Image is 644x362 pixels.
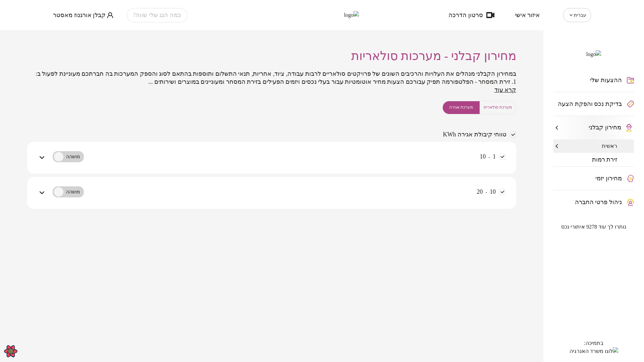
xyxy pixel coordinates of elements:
[449,104,473,111] span: מערכת אגירה
[515,12,540,18] span: איזור אישי
[505,12,550,18] button: איזור אישי
[53,11,113,19] button: קבלן אורגנוז מאסטר
[563,6,591,24] div: עברית
[592,156,618,163] span: זירת רמות
[351,49,516,63] span: מחירון קבלני - מערכות סולאריות
[553,190,634,214] button: ניהול פרטי החברה
[553,68,634,92] button: ההצעות שלי
[37,177,506,209] div: 10-20
[442,101,480,114] button: מערכת אגירה
[570,347,618,355] img: לוגו משרד האנרגיה
[443,131,507,138] span: טווחי קיבולת אגירה KWh
[4,345,17,358] button: Open React Query Devtools
[477,188,483,195] span: 20
[575,199,622,205] span: ניהול פרטי החברה
[488,155,490,160] span: -
[484,104,512,111] span: מערכת סולארית
[584,340,603,346] span: בתמיכה:
[553,153,634,166] button: זירת רמות
[37,142,506,174] div: 1-10
[602,143,617,149] span: ראשית
[480,153,486,160] span: 10
[485,190,487,195] span: -
[493,153,496,160] span: 1
[595,175,622,182] span: מחירון יזמי
[494,86,517,93] span: קרא עוד
[36,70,516,93] span: במחירון הקבלני מנהלים את העלויות והרכיבים השונים של פרויקטים סולאריים לרבות עבודה, ציוד, אחריות, ...
[285,11,359,19] img: logo
[590,77,622,83] span: ההצעות שלי
[448,12,483,18] span: סרטון הדרכה
[490,188,496,195] span: 10
[479,101,517,114] button: מערכת סולארית
[553,167,634,190] button: מחירון יזמי
[553,139,634,153] button: ראשית
[53,12,106,18] span: קבלן אורגנוז מאסטר
[438,12,504,18] button: סרטון הדרכה
[586,50,601,58] img: logo
[589,124,621,131] span: מחירון קבלני
[553,116,634,139] button: מחירון קבלני
[561,224,626,230] span: נותרו לך עוד 9278 איתורי נכס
